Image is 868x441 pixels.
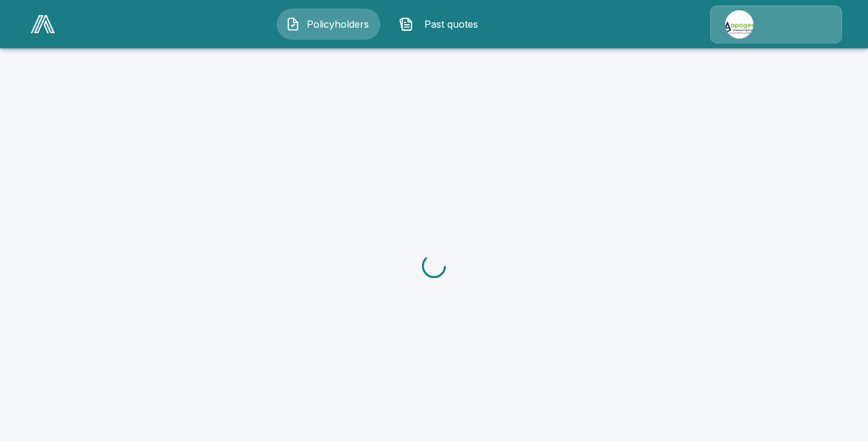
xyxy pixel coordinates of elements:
[418,17,485,31] span: Past quotes
[390,8,494,40] button: Past quotes IconPast quotes
[31,15,55,33] img: AA Logo
[305,17,371,31] span: Policyholders
[277,8,380,40] button: Policyholders IconPolicyholders
[286,17,300,31] img: Policyholders Icon
[399,17,414,31] img: Past quotes Icon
